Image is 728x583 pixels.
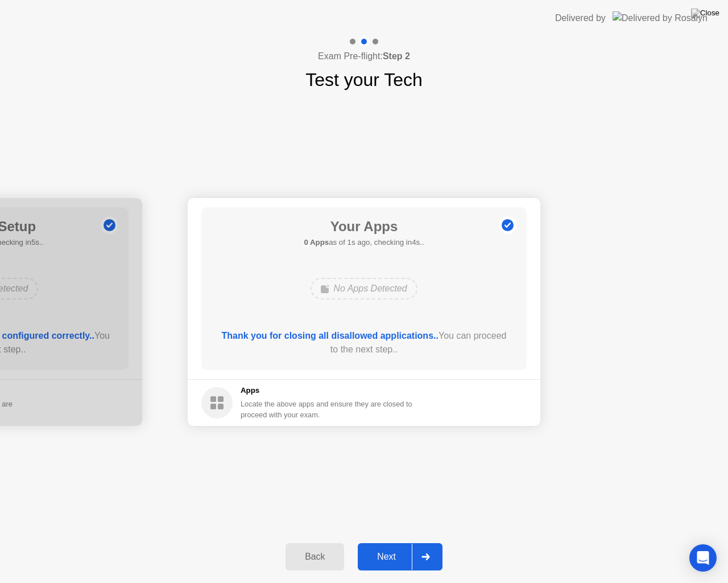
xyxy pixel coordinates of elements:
[218,329,511,356] div: You can proceed to the next step..
[691,9,719,18] img: Close
[555,11,606,25] div: Delivered by
[241,399,413,420] div: Locate the above apps and ensure they are closed to proceed with your exam.
[304,237,424,248] h5: as of 1s ago, checking in4s..
[286,543,344,570] button: Back
[311,278,417,299] div: No Apps Detected
[613,11,708,24] img: Delivered by Rosalyn
[305,66,423,93] h1: Test your Tech
[222,331,439,340] b: Thank you for closing all disallowed applications..
[304,216,424,237] h1: Your Apps
[383,51,410,61] b: Step 2
[241,385,413,396] h5: Apps
[361,552,412,562] div: Next
[304,238,329,247] b: 0 Apps
[689,544,717,572] div: Open Intercom Messenger
[358,543,442,570] button: Next
[289,552,341,562] div: Back
[318,50,410,63] h4: Exam Pre-flight:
